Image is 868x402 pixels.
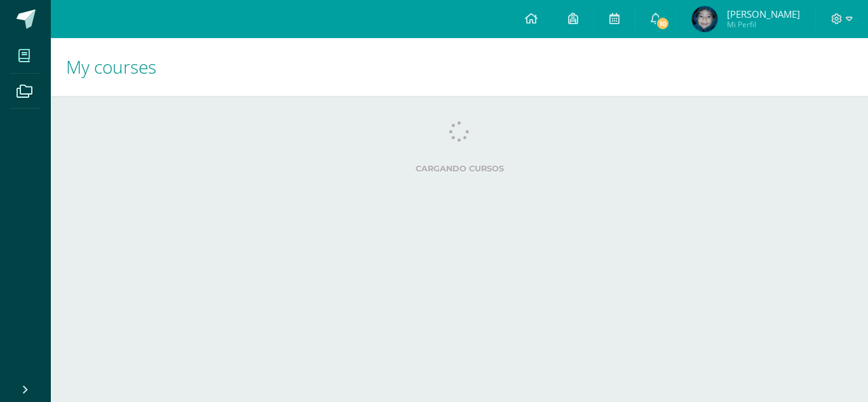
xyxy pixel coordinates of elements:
[692,6,717,32] img: 2859e898e4675f56e49fdff0bde542a9.png
[727,8,800,20] span: [PERSON_NAME]
[727,19,800,30] span: Mi Perfil
[76,164,843,173] label: Cargando cursos
[66,55,156,79] span: My courses
[656,17,670,30] span: 10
